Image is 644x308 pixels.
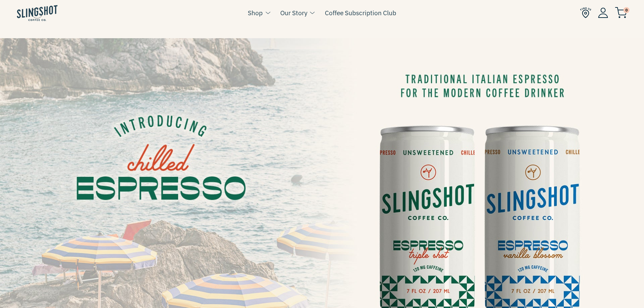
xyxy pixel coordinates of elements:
[248,8,263,18] a: Shop
[580,7,591,18] img: Find Us
[623,7,629,13] span: 0
[598,7,608,18] img: Account
[615,7,627,18] img: cart
[280,8,307,18] a: Our Story
[325,8,396,18] a: Coffee Subscription Club
[615,9,627,17] a: 0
